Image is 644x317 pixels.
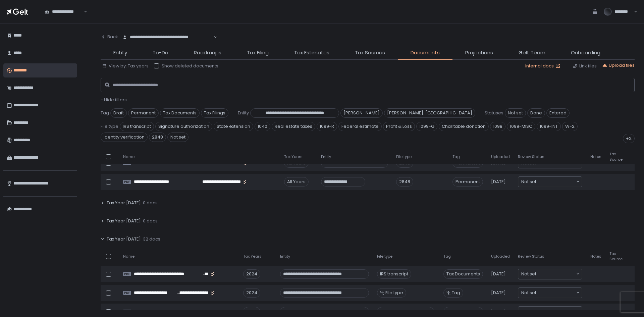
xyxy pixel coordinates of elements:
[118,30,217,44] div: Search for option
[247,49,269,57] span: Tax Filing
[101,110,109,116] span: Tag
[355,49,385,57] span: Tax Sources
[280,254,290,259] span: Entity
[340,108,383,118] span: [PERSON_NAME]
[214,122,253,131] span: State extension
[465,49,493,57] span: Projections
[443,254,451,259] span: Tag
[155,122,212,131] span: Signature authorization
[609,251,623,261] span: Tax Source
[107,218,141,224] span: Tax Year [DATE]
[143,236,160,242] span: 32 docs
[123,254,135,259] span: Name
[573,63,597,69] button: Link files
[294,49,329,57] span: Tax Estimates
[590,254,601,259] span: Notes
[160,108,200,118] span: Tax Documents
[562,122,578,131] span: W-2
[107,236,141,242] span: Tax Year [DATE]
[101,97,127,103] button: - Hide filters
[491,309,506,315] span: [DATE]
[243,269,260,279] div: 2024
[384,108,475,118] span: [PERSON_NAME]. [GEOGRAPHIC_DATA]
[120,122,154,131] span: IRS transcript
[452,154,460,159] span: Tag
[40,5,87,19] div: Search for option
[272,122,315,131] span: Real estate taxes
[623,134,635,143] div: +2
[521,271,536,277] span: Not set
[536,308,576,315] input: Search for option
[284,177,309,187] div: All Years
[505,108,526,118] span: Not set
[284,154,303,159] span: Tax Years
[143,200,158,206] span: 0 docs
[443,307,483,316] span: Tax Documents
[243,288,260,298] div: 2024
[491,179,506,185] span: [DATE]
[536,289,576,296] input: Search for option
[485,110,503,116] span: Statuses
[411,49,440,57] span: Documents
[102,63,149,69] button: View by: Tax years
[537,122,561,131] span: 1099-INT
[377,307,434,316] div: Signature authorization
[518,254,544,259] span: Review Status
[143,218,158,224] span: 0 docs
[101,133,148,142] span: Identity verification
[507,122,535,131] span: 1099-MISC
[416,122,437,131] span: 1099-G
[396,154,412,159] span: File type
[194,49,221,57] span: Roadmaps
[167,133,189,142] span: Not set
[521,308,536,315] span: Not set
[83,8,83,15] input: Search for option
[113,49,127,57] span: Entity
[518,307,582,317] div: Search for option
[490,122,505,131] span: 1098
[377,254,392,259] span: File type
[338,122,382,131] span: Federal estimate
[518,288,582,298] div: Search for option
[385,290,403,296] span: File type
[609,152,623,162] span: Tax Source
[101,30,118,44] button: Back
[321,154,331,159] span: Entity
[536,271,576,277] input: Search for option
[443,269,483,279] span: Tax Documents
[452,290,460,296] span: Tag
[491,254,510,259] span: Uploaded
[317,122,337,131] span: 1099-R
[153,49,168,57] span: To-Do
[101,123,118,129] span: File type
[536,178,576,185] input: Search for option
[521,289,536,296] span: Not set
[602,62,635,68] button: Upload files
[571,49,600,57] span: Onboarding
[243,307,260,316] div: 2024
[491,271,506,277] span: [DATE]
[590,154,601,159] span: Notes
[238,110,249,116] span: Entity
[149,133,166,142] span: 2848
[518,269,582,279] div: Search for option
[439,122,489,131] span: Charitable donation
[243,254,262,259] span: Tax Years
[101,97,127,103] span: - Hide filters
[491,290,506,296] span: [DATE]
[491,154,510,159] span: Uploaded
[396,177,413,187] div: 2848
[255,122,270,131] span: 1040
[521,178,536,185] span: Not set
[546,108,570,118] span: Entered
[527,108,545,118] span: Done
[518,154,544,159] span: Review Status
[201,108,228,118] span: Tax Filings
[123,154,135,159] span: Name
[518,177,582,187] div: Search for option
[110,108,127,118] span: Draft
